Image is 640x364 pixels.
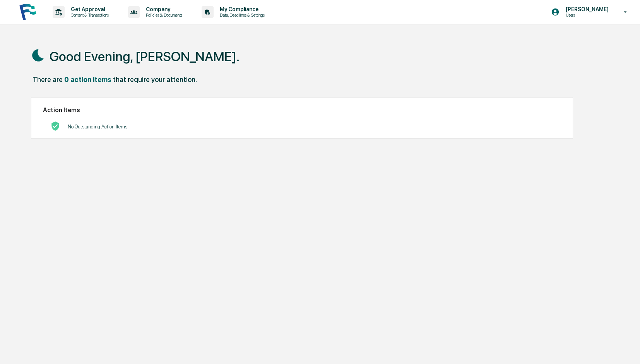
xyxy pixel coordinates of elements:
[214,12,269,18] p: Data, Deadlines & Settings
[19,3,37,21] img: logo
[140,6,186,12] p: Company
[140,12,186,18] p: Policies & Documents
[113,75,197,84] div: that require your attention.
[560,12,613,18] p: Users
[65,12,113,18] p: Content & Transactions
[65,6,113,12] p: Get Approval
[560,6,613,12] p: [PERSON_NAME]
[43,106,561,114] h2: Action Items
[33,75,63,84] div: There are
[51,121,60,131] img: No Actions logo
[64,75,111,84] div: 0 action items
[214,6,269,12] p: My Compliance
[50,49,240,64] h1: Good Evening, [PERSON_NAME].
[68,124,127,130] p: No Outstanding Action Items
